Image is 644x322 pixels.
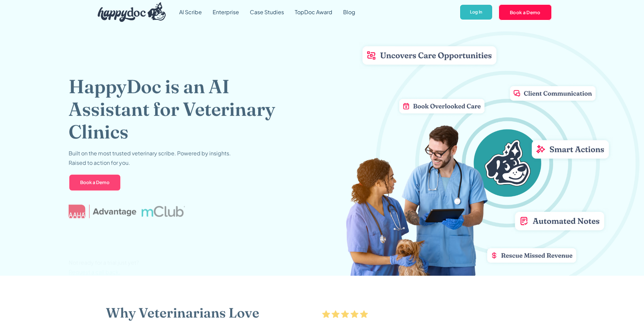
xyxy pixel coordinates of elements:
[69,205,136,218] img: AAHA Advantage logo
[69,174,121,191] a: Book a Demo
[69,258,139,277] p: Not ready for a trial just yet?
[141,206,185,217] img: mclub logo
[498,4,552,20] a: Book a Demo
[459,4,493,21] a: Log In
[69,268,120,275] span: Request a call back.
[98,2,166,22] img: HappyDoc Logo: A happy dog with his ear up, listening.
[69,148,231,167] p: Built on the most trusted veterinary scribe. Powered by insights. Raised to action for you.
[92,1,166,24] a: home
[69,75,297,143] h1: HappyDoc is an AI Assistant for Veterinary Clinics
